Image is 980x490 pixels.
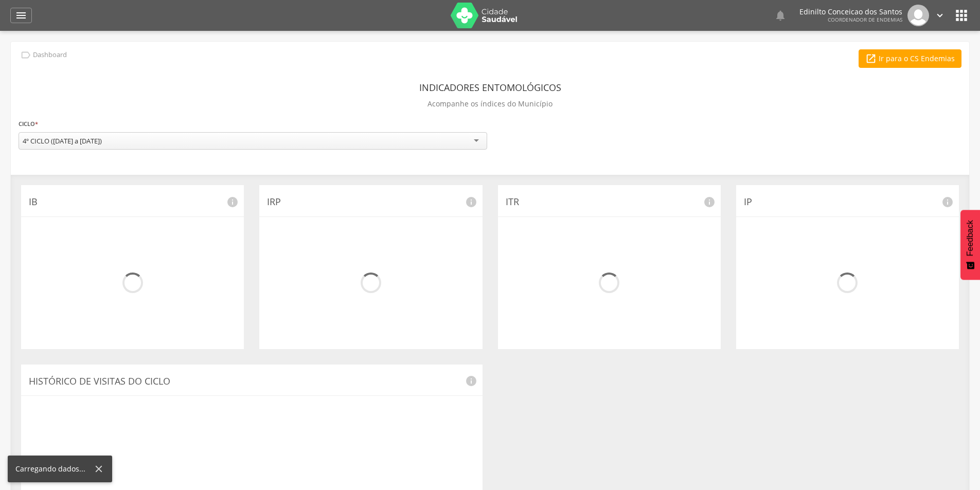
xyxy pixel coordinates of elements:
a:  [10,8,32,23]
i: info [465,196,477,208]
span: Feedback [966,220,975,256]
p: IP [744,195,951,209]
label: Ciclo [19,118,38,130]
div: Carregando dados... [15,464,93,474]
i:  [774,9,787,22]
span: Coordenador de Endemias [828,16,902,23]
i: info [226,196,239,208]
i:  [20,49,31,61]
i:  [15,9,27,22]
p: Dashboard [33,51,67,59]
header: Indicadores Entomológicos [419,78,561,97]
div: 4º CICLO ([DATE] a [DATE]) [23,136,102,146]
p: IRP [267,195,474,209]
button: Feedback - Mostrar pesquisa [960,210,980,280]
p: Edinilto Conceicao dos Santos [799,8,902,15]
p: Histórico de Visitas do Ciclo [29,375,475,388]
p: IB [29,195,236,209]
i:  [953,7,970,24]
a: Ir para o CS Endemias [859,49,961,68]
i:  [865,53,877,64]
i: info [465,375,477,387]
p: ITR [506,195,713,209]
i: info [941,196,954,208]
i: info [703,196,716,208]
a:  [934,5,946,26]
a:  [774,5,787,26]
i:  [934,10,946,21]
p: Acompanhe os índices do Município [427,97,553,111]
